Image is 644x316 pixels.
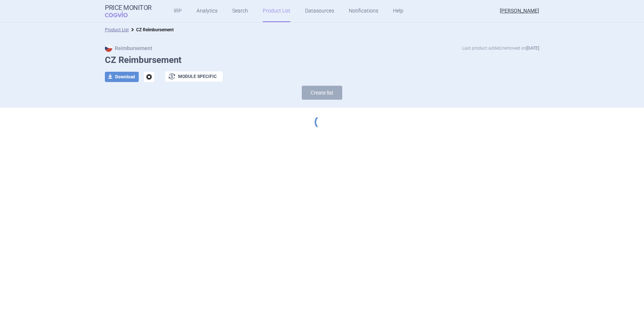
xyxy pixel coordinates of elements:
[105,72,139,82] button: Download
[105,4,152,11] strong: Price Monitor
[129,26,174,33] li: CZ Reimbursement
[462,45,539,52] p: Last product added/removed on
[105,4,152,18] a: Price MonitorCOGVIO
[105,55,539,65] h1: CZ Reimbursement
[165,71,223,82] button: Module specific
[105,45,152,51] strong: Reimbursement
[105,27,129,32] a: Product List
[105,26,129,33] li: Product List
[105,45,112,52] img: CZ
[526,46,539,51] strong: [DATE]
[302,86,342,100] button: Create list
[136,27,174,32] strong: CZ Reimbursement
[105,11,138,17] span: COGVIO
